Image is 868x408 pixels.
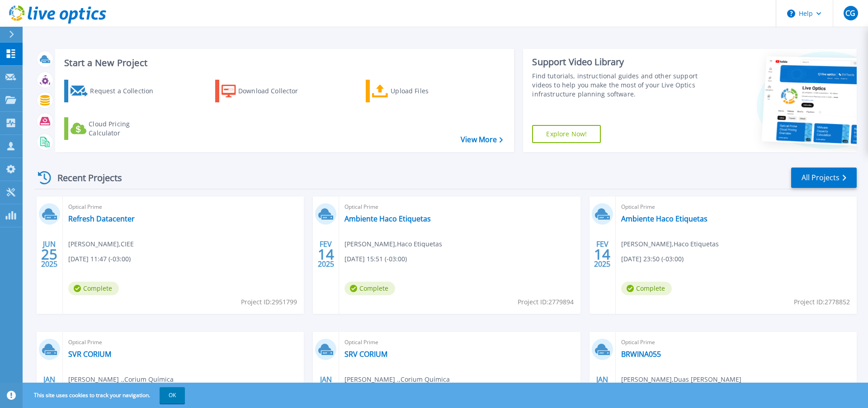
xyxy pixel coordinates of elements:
[25,387,185,403] span: This site uses cookies to track your navigation.
[621,254,684,264] span: [DATE] 23:50 (-03:00)
[621,350,661,359] a: BRWINA055
[794,297,850,307] span: Project ID: 2778852
[35,167,134,189] div: Recent Projects
[621,282,672,295] span: Complete
[64,117,165,140] a: Cloud Pricing Calculator
[68,239,134,249] span: [PERSON_NAME] , CIEE
[68,282,119,295] span: Complete
[518,297,574,307] span: Project ID: 2779894
[41,250,57,258] span: 25
[241,297,297,307] span: Project ID: 2951799
[318,250,334,258] span: 14
[344,374,450,384] span: [PERSON_NAME] . , Corium Química
[160,387,185,403] button: OK
[366,80,467,102] a: Upload Files
[391,82,463,100] div: Upload Files
[344,254,407,264] span: [DATE] 15:51 (-03:00)
[90,82,162,100] div: Request a Collection
[621,214,708,223] a: Ambiente Haco Etiquetas
[344,350,387,359] a: SRV CORIUM
[68,337,298,347] span: Optical Prime
[64,80,165,102] a: Request a Collection
[344,282,395,295] span: Complete
[532,125,601,143] a: Explore Now!
[621,239,719,249] span: [PERSON_NAME] , Haco Etiquetas
[621,202,851,212] span: Optical Prime
[344,202,575,212] span: Optical Prime
[68,374,174,384] span: [PERSON_NAME] . , Corium Química
[68,350,111,359] a: SVR CORIUM
[344,337,575,347] span: Optical Prime
[344,214,431,223] a: Ambiente Haco Etiquetas
[532,72,702,99] div: Find tutorials, instructional guides and other support videos to help you make the most of your L...
[594,238,611,271] div: FEV 2025
[845,10,855,17] span: CG
[68,214,135,223] a: Refresh Datacenter
[532,56,702,68] div: Support Video Library
[594,250,610,258] span: 14
[68,254,131,264] span: [DATE] 11:47 (-03:00)
[215,80,316,102] a: Download Collector
[41,373,58,406] div: JAN 2025
[317,373,335,406] div: JAN 2025
[621,337,851,347] span: Optical Prime
[68,202,298,212] span: Optical Prime
[594,373,611,406] div: JAN 2025
[317,238,335,271] div: FEV 2025
[344,239,442,249] span: [PERSON_NAME] , Haco Etiquetas
[791,168,857,188] a: All Projects
[89,120,161,138] div: Cloud Pricing Calculator
[41,238,58,271] div: JUN 2025
[238,82,311,100] div: Download Collector
[461,135,503,144] a: View More
[621,374,741,384] span: [PERSON_NAME] , Duas [PERSON_NAME]
[64,58,503,68] h3: Start a New Project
